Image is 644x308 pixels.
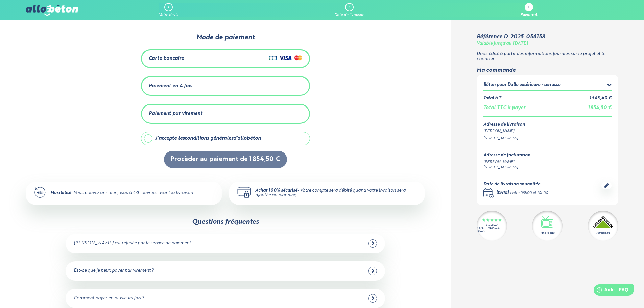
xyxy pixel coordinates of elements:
[105,34,345,41] div: Mode de paiement
[483,82,560,88] div: Béton pour Dalle extérieure - terrasse
[192,218,259,226] div: Questions fréquentes
[255,188,297,193] strong: Achat 100% sécurisé
[164,151,287,168] button: Procèder au paiement de 1 854,50 €
[483,153,530,158] div: Adresse de facturation
[149,111,202,117] div: Paiement par virement
[590,96,612,101] div: 1 545,40 €
[483,159,530,165] div: [PERSON_NAME]
[483,96,501,101] div: Total HT
[149,83,192,89] div: Paiement en 4 fois
[149,56,184,62] div: Carte bancaire
[168,5,169,10] div: 1
[348,5,350,10] div: 2
[50,191,71,195] strong: Flexibilité
[520,13,537,17] div: Paiement
[510,190,548,196] div: entre 08h00 et 10h00
[26,5,78,16] img: allobéton
[477,52,618,62] p: Devis édité à partir des informations fournies sur le projet et le chantier
[483,165,530,170] div: [STREET_ADDRESS]
[483,128,612,134] div: [PERSON_NAME]
[527,6,529,10] div: 3
[185,136,233,141] a: conditions générales
[477,34,545,40] div: Référence D-2025-056158
[74,268,154,274] div: Est-ce que je peux payer par virement ?
[334,13,364,17] div: Date de livraison
[520,3,537,17] a: 3 Paiement
[483,182,548,187] div: Date de livraison souhaitée
[334,3,364,17] a: 2 Date de livraison
[483,105,525,111] div: Total TTC à payer
[483,136,612,141] div: [STREET_ADDRESS]
[596,231,610,235] div: Partenaire
[496,190,548,196] div: -
[159,13,178,17] div: Votre devis
[269,54,302,62] img: Cartes de crédit
[255,188,417,198] div: - Votre compte sera débité quand votre livraison sera ajoutée au planning
[486,224,498,227] div: Excellent
[483,81,612,90] summary: Béton pour Dalle extérieure - terrasse
[74,296,144,301] div: Comment payer en plusieurs fois ?
[155,136,261,141] div: J'accepte les d'allobéton
[483,122,612,127] div: Adresse de livraison
[74,241,192,246] div: [PERSON_NAME] est refusée par le service de paiement.
[477,41,528,46] div: Valable jusqu'au [DATE]
[584,282,637,301] iframe: Help widget launcher
[50,191,193,196] div: - Vous pouvez annuler jusqu'à 48h ouvrées avant la livraison
[496,190,509,196] div: [DATE]
[588,105,612,110] span: 1 854,50 €
[477,67,618,73] div: Ma commande
[477,227,507,233] div: 4.7/5 sur 2300 avis clients
[159,3,178,17] a: 1 Votre devis
[540,231,554,235] div: Vu à la télé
